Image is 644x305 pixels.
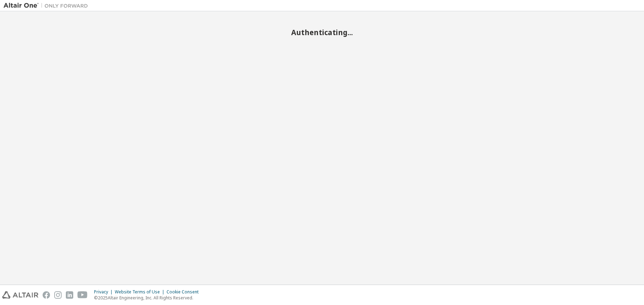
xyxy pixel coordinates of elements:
p: © 2025 Altair Engineering, Inc. All Rights Reserved. [94,295,203,301]
img: linkedin.svg [66,291,73,299]
div: Privacy [94,289,115,295]
h2: Authenticating... [4,28,640,37]
img: youtube.svg [77,291,88,299]
div: Cookie Consent [167,289,203,295]
img: Altair One [4,2,92,9]
div: Website Terms of Use [115,289,167,295]
img: instagram.svg [54,291,62,299]
img: altair_logo.svg [2,291,38,299]
img: facebook.svg [43,291,50,299]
